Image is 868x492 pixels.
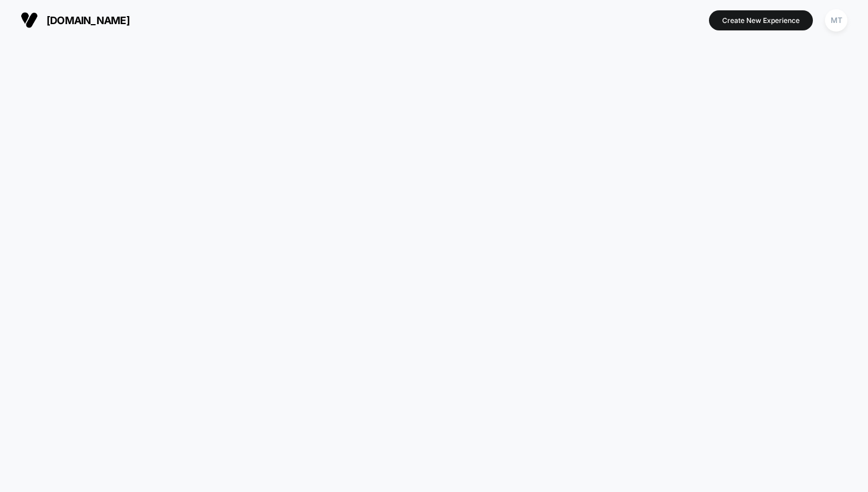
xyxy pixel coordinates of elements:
[825,9,847,32] div: MT
[21,11,38,29] img: Visually logo
[17,11,133,29] button: [DOMAIN_NAME]
[821,9,851,32] button: MT
[46,14,130,26] span: [DOMAIN_NAME]
[709,10,813,30] button: Create New Experience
